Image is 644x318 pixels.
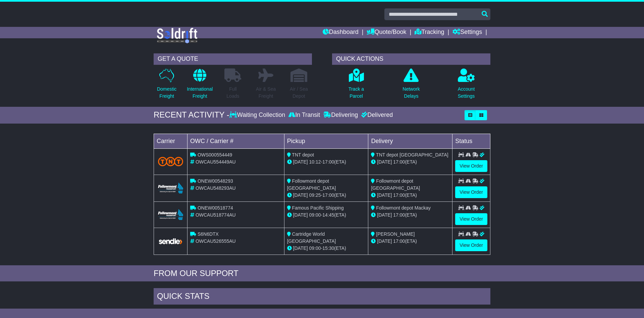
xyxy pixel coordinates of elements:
p: Air / Sea Depot [290,86,308,100]
span: S6N6DTX [198,231,219,237]
span: [DATE] [293,212,308,218]
span: 17:00 [322,192,334,198]
div: - (ETA) [287,158,366,166]
img: TNT_Domestic.png [158,157,183,166]
img: Followmont_Transport.png [158,209,183,220]
td: OWC / Carrier # [187,134,284,148]
span: [DATE] [377,238,392,244]
span: [DATE] [377,159,392,165]
span: 09:25 [309,192,321,198]
p: Network Delays [402,86,420,100]
a: Quote/Book [367,27,406,38]
span: 17:00 [322,159,334,165]
span: 17:00 [393,238,405,244]
a: View Order [455,186,487,198]
span: Followmont depot Mackay [376,205,431,211]
td: Pickup [284,134,368,148]
span: ONEW00518774 [198,205,233,211]
div: Waiting Collection [229,111,287,119]
td: Carrier [154,134,187,148]
span: OWS000554449 [198,152,232,157]
div: (ETA) [371,238,449,245]
span: 17:00 [393,212,405,218]
span: TNT depot [GEOGRAPHIC_DATA] [376,152,448,157]
div: QUICK ACTIONS [332,53,490,65]
div: Delivered [360,111,393,119]
span: [DATE] [293,159,308,165]
a: DomesticFreight [157,68,177,103]
div: GET A QUOTE [154,53,312,65]
a: View Order [455,239,487,251]
div: Quick Stats [154,288,490,306]
span: OWCAU526555AU [196,238,236,244]
p: International Freight [187,86,213,100]
a: View Order [455,213,487,225]
span: OWCAU548293AU [196,185,236,191]
span: 09:00 [309,245,321,251]
a: Settings [452,27,482,38]
div: - (ETA) [287,192,366,199]
p: Full Loads [224,86,241,100]
span: [DATE] [377,192,392,198]
span: [DATE] [377,212,392,218]
p: Air & Sea Freight [256,86,276,100]
span: Followmont depot [GEOGRAPHIC_DATA] [371,178,420,191]
a: Track aParcel [348,68,364,103]
span: 14:45 [322,212,334,218]
div: - (ETA) [287,212,366,219]
span: ONEW00548293 [198,178,233,184]
a: Tracking [415,27,444,38]
div: FROM OUR SUPPORT [154,269,490,278]
span: 15:30 [322,245,334,251]
div: RECENT ACTIVITY - [154,110,229,120]
p: Domestic Freight [157,86,176,100]
a: Dashboard [323,27,359,38]
span: 09:00 [309,212,321,218]
span: 17:00 [393,159,405,165]
a: InternationalFreight [186,68,213,103]
a: View Order [455,160,487,172]
span: 17:00 [393,192,405,198]
div: (ETA) [371,158,449,166]
span: OWCAU554449AU [196,159,236,165]
div: Delivering [322,111,360,119]
span: 10:12 [309,159,321,165]
span: TNT depot [292,152,314,157]
a: NetworkDelays [402,68,420,103]
div: In Transit [287,111,322,119]
span: Followmont depot [GEOGRAPHIC_DATA] [287,178,336,191]
a: AccountSettings [458,68,475,103]
div: - (ETA) [287,245,366,252]
div: (ETA) [371,212,449,219]
span: [DATE] [293,245,308,251]
span: [PERSON_NAME] [376,231,415,237]
span: OWCAU518774AU [196,212,236,218]
span: Cartridge World [GEOGRAPHIC_DATA] [287,231,336,244]
span: Famous Pacific Shipping [292,205,344,211]
img: GetCarrierServiceLogo [158,238,183,245]
span: [DATE] [293,192,308,198]
p: Account Settings [458,86,475,100]
td: Status [452,134,490,148]
div: (ETA) [371,192,449,199]
td: Delivery [368,134,452,148]
p: Track a Parcel [348,86,364,100]
img: Followmont_Transport.png [158,183,183,194]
